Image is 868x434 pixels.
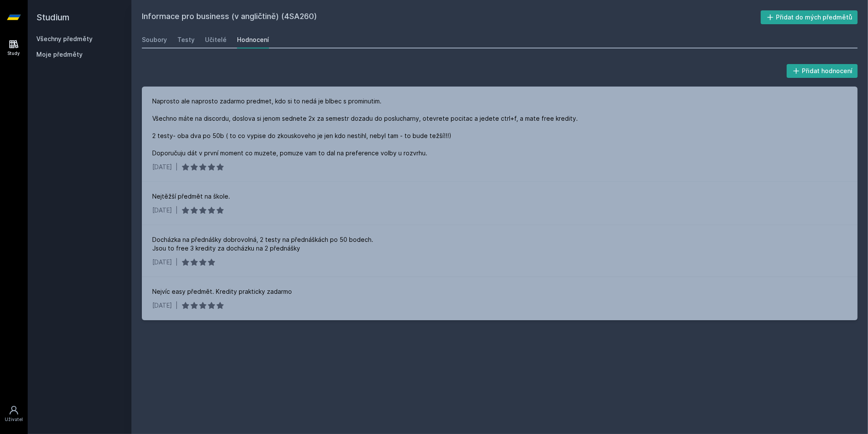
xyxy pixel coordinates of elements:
[177,35,195,44] div: Testy
[36,35,93,42] a: Všechny předměty
[176,301,178,310] div: |
[176,163,178,171] div: |
[152,301,172,310] div: [DATE]
[5,416,23,423] div: Uživatel
[152,235,375,253] div: Docházka na přednášky dobrovolná, 2 testy na přednáškách po 50 bodech. Jsou to free 3 kredity za ...
[152,287,292,296] div: Nejvíc easy předmět. Kredity prakticky zadarmo
[142,31,167,48] a: Soubory
[205,31,227,48] a: Učitelé
[237,31,269,48] a: Hodnocení
[176,258,178,267] div: |
[142,10,761,24] h2: Informace pro business (v angličtině) (4SA260)
[761,10,858,24] button: Přidat do mých předmětů
[176,206,178,215] div: |
[205,35,227,44] div: Učitelé
[152,97,580,158] div: Naprosto ale naprosto zadarmo predmet, kdo si to nedá je blbec s prominutim. Všechno máte na disc...
[237,35,269,44] div: Hodnocení
[2,401,26,427] a: Uživatel
[152,258,172,267] div: [DATE]
[2,35,26,61] a: Study
[152,206,172,215] div: [DATE]
[142,35,167,44] div: Soubory
[787,64,858,78] button: Přidat hodnocení
[152,192,230,201] div: Nejtěžší předmět na škole.
[152,163,172,171] div: [DATE]
[36,50,83,59] span: Moje předměty
[177,31,195,48] a: Testy
[8,50,20,57] div: Study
